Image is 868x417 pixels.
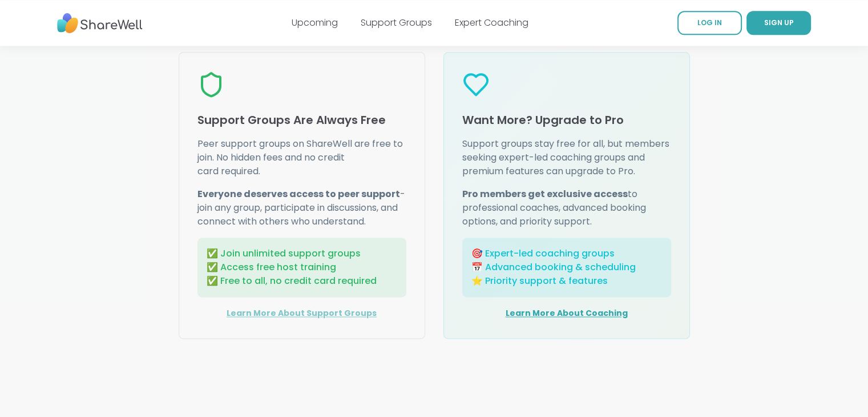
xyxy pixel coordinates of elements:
a: Support Groups [361,16,432,29]
h4: Support Groups Are Always Free [197,112,406,128]
p: Support groups stay free for all, but members seeking expert-led coaching groups and premium feat... [462,137,671,178]
a: Learn More About Support Groups [227,307,377,319]
p: 🎯 Expert-led coaching groups 📅 Advanced booking & scheduling ⭐ Priority support & features [471,247,662,288]
p: to professional coaches, advanced booking options, and priority support. [462,187,671,228]
p: - join any group, participate in discussions, and connect with others who understand. [197,187,406,228]
strong: Pro members get exclusive access [462,187,628,201]
p: ✅ Join unlimited support groups ✅ Access free host training ✅ Free to all, no credit card required [207,247,397,288]
span: SIGN UP [764,18,794,27]
p: Peer support groups on ShareWell are free to join. No hidden fees and no credit card required. [197,137,406,178]
h4: Want More? Upgrade to Pro [462,112,671,128]
strong: Everyone deserves access to peer support [197,187,400,201]
a: Upcoming [292,16,338,29]
img: ShareWell Nav Logo [57,7,143,39]
a: LOG IN [677,11,742,35]
a: Learn More About Coaching [506,307,628,319]
a: SIGN UP [746,11,811,35]
span: LOG IN [697,18,722,27]
a: Expert Coaching [455,16,528,29]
